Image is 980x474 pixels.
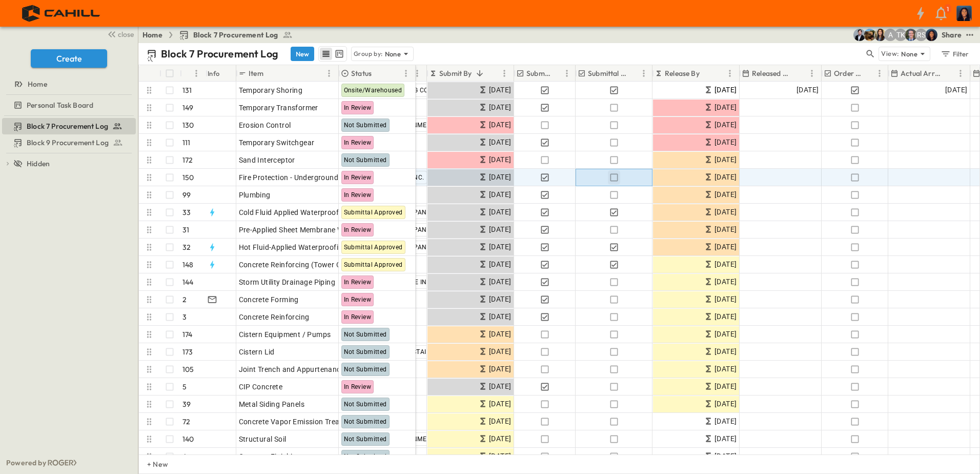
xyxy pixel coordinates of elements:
[714,102,737,113] span: [DATE]
[182,85,192,95] p: 131
[714,293,737,305] span: [DATE]
[714,346,737,358] span: [DATE]
[344,348,387,355] span: Not Submitted
[27,137,109,148] span: Block 9 Procurement Log
[239,137,315,148] span: Temporary Switchgear
[489,293,511,305] span: [DATE]
[489,363,511,375] span: [DATE]
[344,209,403,216] span: Submittal Approved
[489,450,511,462] span: [DATE]
[925,29,937,41] img: Olivia Khan (okhan@cahill-sf.com)
[901,68,941,78] p: Actual Arrival
[333,48,345,60] button: kanban view
[182,399,191,409] p: 39
[400,67,412,80] button: Menu
[2,119,134,133] a: Block 7 Procurement Log
[182,242,191,252] p: 32
[344,331,387,338] span: Not Submitted
[489,224,511,235] span: [DATE]
[714,311,737,323] span: [DATE]
[182,155,193,165] p: 172
[439,68,472,78] p: Submit By
[182,207,191,218] p: 33
[239,85,303,95] span: Temporary Shoring
[752,68,792,78] p: Released Date
[489,154,511,166] span: [DATE]
[142,30,162,40] a: Home
[239,417,360,427] span: Concrete Vapor Emission Treatment
[344,261,403,268] span: Submittal Approved
[193,30,278,40] span: Block 7 Procurement Log
[12,3,111,24] img: 4f72bfc4efa7236828875bac24094a5ddb05241e32d018417354e964050affa1.png
[945,84,967,96] span: [DATE]
[489,416,511,427] span: [DATE]
[182,382,187,392] p: 5
[344,104,372,111] span: In Review
[947,5,949,13] p: 1
[724,67,736,80] button: Menu
[182,225,189,235] p: 31
[27,121,108,131] span: Block 7 Procurement Log
[385,49,401,59] p: None
[489,102,511,113] span: [DATE]
[714,276,737,288] span: [DATE]
[714,416,737,427] span: [DATE]
[344,401,387,408] span: Not Submitted
[239,207,386,218] span: Cold Fluid Applied Waterproofing Tank Liner
[881,48,899,60] p: View:
[553,68,564,79] button: Sort
[489,189,511,201] span: [DATE]
[344,453,387,460] span: Not Submitted
[344,418,387,425] span: Not Submitted
[208,59,220,88] div: Info
[344,383,372,390] span: In Review
[190,67,202,80] button: Menu
[714,224,737,235] span: [DATE]
[498,67,511,80] button: Menu
[344,156,387,164] span: Not Submitted
[182,312,187,322] p: 3
[351,68,372,78] p: Status
[239,329,331,340] span: Cistern Equipment / Pumps
[239,190,271,200] span: Plumbing
[964,29,976,41] button: test
[344,87,402,94] span: Onsite/Warehoused
[182,120,194,130] p: 130
[714,381,737,392] span: [DATE]
[629,68,641,79] button: Sort
[28,79,47,89] span: Home
[489,241,511,253] span: [DATE]
[474,68,485,79] button: Sort
[184,68,195,79] button: Sort
[714,363,737,375] span: [DATE]
[714,433,737,445] span: [DATE]
[588,68,627,78] p: Submittal Approved?
[489,328,511,340] span: [DATE]
[239,294,299,305] span: Concrete Forming
[489,398,511,410] span: [DATE]
[489,276,511,288] span: [DATE]
[714,328,737,340] span: [DATE]
[2,97,136,113] div: Personal Task Boardtest
[489,311,511,323] span: [DATE]
[797,84,819,96] span: [DATE]
[894,29,907,41] div: Teddy Khuong (tkhuong@guzmangc.com)
[702,68,713,79] button: Sort
[118,29,134,39] span: close
[239,172,339,183] span: Fire Protection - Underground
[901,49,917,59] p: None
[2,134,136,151] div: Block 9 Procurement Logtest
[239,399,305,409] span: Metal Siding Panels
[905,29,917,41] img: Jared Salin (jsalin@cahill-sf.com)
[489,136,511,148] span: [DATE]
[2,77,134,91] a: Home
[103,27,136,41] button: close
[2,98,134,112] a: Personal Task Board
[344,296,372,303] span: In Review
[182,172,194,183] p: 150
[344,436,387,443] span: Not Submitted
[320,48,332,60] button: row view
[318,46,347,62] div: table view
[2,118,136,134] div: Block 7 Procurement Logtest
[489,84,511,96] span: [DATE]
